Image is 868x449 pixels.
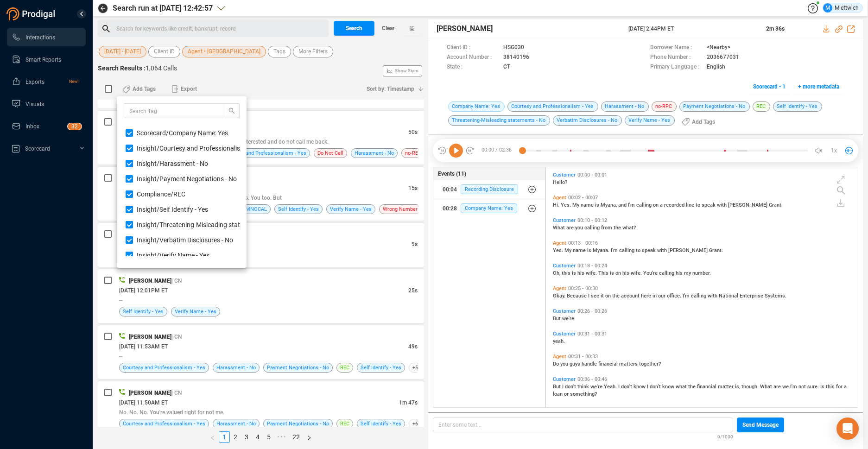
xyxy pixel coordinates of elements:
span: What [553,225,566,231]
span: [PERSON_NAME] [437,23,493,34]
span: calling [659,270,676,276]
span: Grant. [709,247,723,253]
input: Search Tag [129,106,210,116]
span: But [553,384,562,390]
button: + more metadata [793,79,844,94]
span: Verify Name - Yes [175,307,216,316]
span: Hello? [553,179,567,185]
span: Borrower Name : [650,43,702,53]
span: Courtesy and Professionalism - Yes [224,149,306,158]
span: National [719,293,740,299]
li: 2 [230,431,241,443]
span: matter [718,384,735,390]
span: guys [570,361,582,367]
span: calling [619,247,636,253]
span: no-REC [405,149,421,158]
span: +5 more [409,363,435,373]
span: Interactions [25,34,55,41]
span: You're [643,270,659,276]
span: you [575,225,584,231]
span: from [601,225,614,231]
span: 00:10 - 00:12 [576,217,609,223]
span: Myana. [593,247,611,253]
span: 50s [408,129,418,135]
span: Harassment - No [355,149,394,158]
span: this [826,384,836,390]
div: 00:28 [443,201,457,216]
span: Account Number : [447,53,499,63]
span: Yes. [553,247,564,253]
li: 1 [219,431,230,443]
span: Visuals [25,101,44,108]
span: Do [553,361,560,367]
span: name [581,202,595,208]
span: calling [584,225,601,231]
span: search [224,108,239,114]
span: REC [340,363,349,372]
span: is [587,247,593,253]
div: [PERSON_NAME]| CN[DATE] 12:01PM ET25s--Self Identify - YesVerify Name - Yes [98,269,424,323]
span: 00:31 - 00:33 [566,354,600,360]
span: is [610,270,615,276]
span: Yeah. [604,384,618,390]
span: Myana, [601,202,618,208]
a: Smart Reports [12,50,78,69]
span: [DATE] - [DATE] [104,46,141,57]
span: with [708,293,719,299]
span: CT [503,63,510,72]
span: Harassment - No [216,419,256,428]
span: Courtesy and Professionalism - Yes [507,101,598,112]
button: Search [334,21,374,36]
span: Search [346,21,362,36]
span: 9s [412,241,418,247]
span: number. [692,270,711,276]
span: and [618,202,628,208]
span: calling [691,293,708,299]
span: 1x [831,143,837,158]
li: 3 [241,431,252,443]
span: is, [735,384,741,390]
a: 3 [241,432,252,442]
span: account [621,293,641,299]
span: I [588,293,591,299]
span: Payment Negotiations - No [267,419,329,428]
li: 5 [263,431,274,443]
li: Next Page [303,431,315,443]
span: <Nearby> [707,43,730,53]
span: Customer [553,331,576,337]
span: with [657,247,668,253]
span: My [564,247,573,253]
span: his [676,270,684,276]
span: are [773,384,782,390]
span: financial [598,361,619,367]
span: I'm [611,247,619,253]
span: But [553,316,562,322]
span: Insight/ Harassment - No [137,160,208,167]
span: Phone Number : [650,53,702,63]
span: don't [650,384,662,390]
span: here [641,293,653,299]
span: Recording Disclosure [461,184,518,194]
span: Export [181,82,197,96]
span: Agent [553,240,566,246]
span: 00:00 / 02:36 [475,144,522,158]
span: the [614,225,622,231]
span: Scorecard [25,145,50,152]
span: Verify Name - Yes [625,115,675,126]
button: Add Tags [117,82,161,96]
span: HSG030 [503,43,524,53]
span: know [634,384,647,390]
a: Interactions [12,28,78,46]
span: 2m 36s [766,25,785,32]
span: Company Name: Yes [461,203,517,213]
button: Show Stats [383,65,422,76]
span: Oh, [553,270,562,276]
span: with [717,202,728,208]
span: Search run at [DATE] 12:42:57 [113,3,213,14]
button: Agent • [GEOGRAPHIC_DATA] [182,46,266,57]
span: I'm [790,384,798,390]
span: this [562,270,572,276]
span: Courtesy and Professionalism - Yes [123,419,205,428]
span: though. [741,384,760,390]
span: 1,064 Calls [146,64,177,72]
